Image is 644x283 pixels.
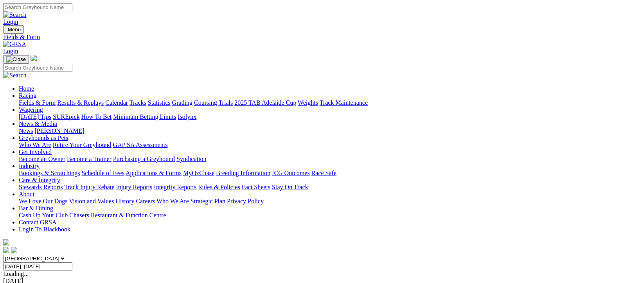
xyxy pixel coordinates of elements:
a: Login [3,18,18,25]
a: Injury Reports [116,184,152,190]
span: Loading... [3,270,29,277]
div: Wagering [19,113,641,120]
a: Home [19,85,34,92]
a: Strategic Plan [191,198,225,204]
div: Get Involved [19,156,641,163]
div: Care & Integrity [19,184,641,191]
a: ICG Outcomes [272,170,309,176]
a: Integrity Reports [154,184,196,190]
a: Applications & Forms [126,170,182,176]
a: Grading [172,99,192,106]
div: Racing [19,99,641,106]
a: How To Bet [81,113,112,120]
button: Toggle navigation [3,25,24,34]
a: Bookings & Scratchings [19,170,80,176]
a: Schedule of Fees [81,170,124,176]
a: Get Involved [19,149,52,155]
a: Calendar [105,99,128,106]
a: Fields & Form [3,34,641,41]
a: Who We Are [19,141,51,148]
a: Wagering [19,106,43,113]
a: Privacy Policy [227,198,264,204]
a: Chasers Restaurant & Function Centre [69,212,166,219]
a: Breeding Information [216,170,270,176]
input: Search [3,64,72,72]
a: GAP SA Assessments [113,141,168,148]
a: Become an Owner [19,156,65,162]
a: Track Injury Rebate [64,184,114,190]
a: Login [3,48,18,54]
a: SUREpick [53,113,79,120]
a: We Love Our Dogs [19,198,67,204]
a: Login To Blackbook [19,226,70,233]
img: GRSA [3,41,26,48]
input: Search [3,3,72,11]
a: Coursing [194,99,217,106]
a: Care & Integrity [19,177,60,183]
a: Bar & Dining [19,205,53,211]
a: Rules & Policies [198,184,240,190]
a: Race Safe [311,170,336,176]
a: Racing [19,92,36,99]
a: History [115,198,134,204]
div: Bar & Dining [19,212,641,219]
a: Greyhounds as Pets [19,134,68,141]
div: Greyhounds as Pets [19,141,641,149]
a: Retire Your Greyhound [53,141,112,148]
a: Fields & Form [19,99,56,106]
a: Stay On Track [272,184,308,190]
img: logo-grsa-white.png [3,239,9,245]
a: Minimum Betting Limits [113,113,176,120]
a: Stewards Reports [19,184,63,190]
a: Isolynx [178,113,196,120]
a: [DATE] Tips [19,113,51,120]
a: Statistics [148,99,171,106]
a: Purchasing a Greyhound [113,156,175,162]
img: Search [3,11,27,18]
a: Syndication [176,156,206,162]
a: [PERSON_NAME] [34,127,84,134]
a: Tracks [130,99,146,106]
a: Track Maintenance [320,99,368,106]
a: Contact GRSA [19,219,56,226]
a: Trials [218,99,233,106]
div: News & Media [19,127,641,134]
div: About [19,198,641,205]
a: Weights [298,99,318,106]
img: facebook.svg [3,247,9,253]
a: Industry [19,163,40,169]
img: twitter.svg [11,247,17,253]
a: Who We Are [157,198,189,204]
img: Search [3,72,27,79]
a: News & Media [19,120,57,127]
a: Careers [136,198,155,204]
a: Results & Replays [57,99,104,106]
a: Cash Up Your Club [19,212,68,219]
button: Toggle navigation [3,55,29,64]
a: Fact Sheets [242,184,270,190]
span: Menu [8,27,21,32]
a: Vision and Values [69,198,114,204]
a: News [19,127,33,134]
img: logo-grsa-white.png [31,55,37,61]
div: Industry [19,170,641,177]
input: Select date [3,262,72,270]
a: About [19,191,34,197]
a: 2025 TAB Adelaide Cup [234,99,296,106]
a: MyOzChase [183,170,214,176]
a: Become a Trainer [67,156,112,162]
img: Close [6,56,26,63]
